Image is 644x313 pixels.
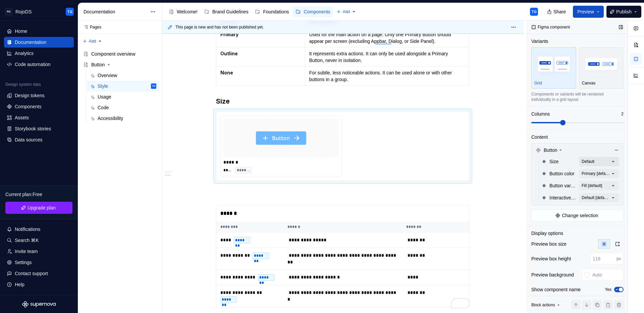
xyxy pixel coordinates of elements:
[80,49,159,59] a: Component overview
[621,111,624,117] p: 2
[4,48,74,59] a: Analytics
[98,72,117,79] div: Overview
[263,8,289,15] div: Foundations
[531,230,563,237] div: Display options
[80,37,104,46] button: Add
[579,47,624,89] button: placeholderCanvas
[531,47,576,89] button: placeholderGrid
[616,256,621,261] p: px
[220,32,238,37] strong: Primary
[67,9,72,14] div: TG
[304,8,330,15] div: Components
[4,112,74,123] a: Assets
[533,145,622,155] div: Button
[590,269,624,281] input: Auto
[166,6,200,17] a: Welcome!
[549,170,575,177] span: Button color
[15,114,29,121] div: Assets
[89,39,96,44] span: Add
[553,8,566,15] span: Share
[577,8,594,15] span: Preview
[15,248,38,255] div: Invite team
[1,4,76,19] button: RSRojoDSTG
[343,9,350,14] span: Add
[534,52,573,76] img: placeholder
[573,6,604,18] button: Preview
[4,246,74,257] a: Invite team
[87,91,159,102] a: Usage
[87,102,159,113] a: Code
[98,115,123,122] div: Accessibility
[531,300,561,310] div: Block actions
[531,134,548,140] div: Content
[309,69,465,83] p: For subtle, less noticeable actions. It can be used alone or with other buttons in a group.
[4,37,74,48] a: Documentation
[579,169,619,178] button: Primary [default]
[531,241,567,247] div: Preview box size
[549,194,576,201] span: Interactive state
[175,24,264,30] span: This page is new and has not been published yet.
[4,59,74,70] a: Code automation
[531,286,581,293] div: Show component name
[15,61,51,68] div: Code automation
[15,237,39,244] div: Search ⌘K
[4,134,74,145] a: Data sources
[582,52,621,76] img: placeholder
[80,49,159,124] div: Page tree
[15,39,46,46] div: Documentation
[4,101,74,112] a: Components
[87,113,159,124] a: Accessibility
[4,90,74,101] a: Design tokens
[15,50,34,57] div: Analytics
[309,31,465,45] p: Used for the main action on a page. Only one Primary Button should appear per screen (excluding A...
[15,259,32,266] div: Settings
[216,97,230,105] strong: Size
[220,70,233,75] strong: None
[166,5,333,18] div: Page tree
[91,61,105,68] div: Button
[4,279,74,290] button: Help
[15,281,24,288] div: Help
[15,8,32,15] div: RojoDS
[549,182,576,189] span: Button variant
[98,104,109,111] div: Code
[91,51,136,57] div: Component overview
[4,224,74,235] button: Notifications
[177,8,198,15] div: Welcome!
[28,204,56,211] span: Upgrade plan
[98,93,111,100] div: Usage
[15,92,45,99] div: Design tokens
[15,136,42,143] div: Data sources
[152,83,155,89] div: TG
[4,257,74,268] a: Settings
[605,287,611,292] label: Yes
[87,70,159,81] a: Overview
[531,255,571,262] div: Preview box height
[4,26,74,37] a: Home
[534,80,542,86] p: Grid
[212,8,248,15] div: Brand Guidelines
[5,191,72,198] div: Current plan : Free
[616,8,632,15] span: Publish
[84,8,147,15] div: Documentation
[15,125,51,132] div: Storybook stories
[4,235,74,246] button: Search ⌘K
[579,181,619,190] button: Fill [default]
[531,38,548,45] div: Variants
[531,302,555,308] div: Block actions
[582,183,602,188] div: Fill [default]
[606,6,641,18] button: Publish
[562,212,598,219] span: Change selection
[15,103,41,110] div: Components
[15,226,40,233] div: Notifications
[87,81,159,91] a: StyleTG
[334,7,358,16] button: Add
[582,171,610,176] div: Primary [default]
[544,147,557,153] span: Button
[579,157,619,166] button: Default
[549,158,558,165] span: Size
[293,6,333,17] a: Components
[582,80,596,86] p: Canvas
[80,59,159,70] a: Button
[4,268,74,279] button: Contact support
